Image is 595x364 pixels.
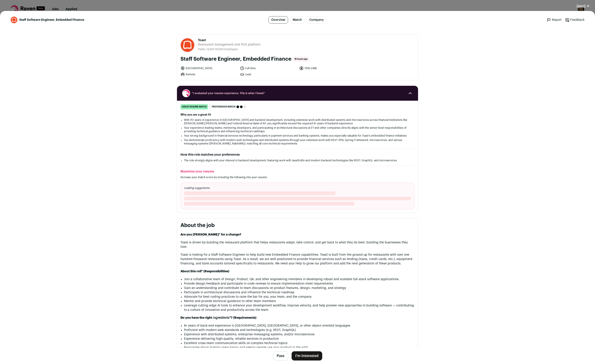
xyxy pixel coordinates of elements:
li: Experience delivering high-quality, reliable services to production [184,337,415,341]
li: Mentor and provide technical guidance to other team members [184,299,415,303]
li: With 15+ years of experience in [GEOGRAPHIC_DATA] and backend development, including extensive wo... [184,118,411,125]
p: Toast is driven by building the restaurant platform that helps restaurants adapt, take control, a... [180,240,415,249]
button: Pass [273,351,288,360]
a: Report [547,18,562,22]
img: 566aa53cf2c11033d2f326b928a4d9ed7a201366827d659dae59eb64034f4371.jpg [181,38,194,52]
a: Company [306,16,327,24]
li: Participate in architectural discussions and influence the technical roadmap [184,290,415,295]
li: Passionate about making users happy and seeing people use your product in the wild [184,345,415,350]
li: Advocate for best coding practices to raise the bar for you, your team, and the company [184,295,415,299]
span: 5,001-10,000 Employees [208,48,238,51]
li: Public [198,48,206,51]
li: The role strongly aligns with your interest in backend development, featuring work with Java/Kotl... [184,159,411,162]
em: ingredients [213,316,229,319]
li: Your experience leading teams, mentoring developers, and participating in architectural discussio... [184,126,411,133]
span: Staff Software Engineer, Embedded Finance [19,18,84,22]
li: 8+ years of back-end experience in [GEOGRAPHIC_DATA], [GEOGRAPHIC_DATA], or other object-oriented... [184,324,415,328]
p: Increase your match score by including the following into your resume [180,176,415,179]
span: 16 hours ago [293,56,309,62]
li: Leverage cutting edge AI tools to enhance your development workflow, improve velocity, and help p... [184,303,415,312]
a: Feedback [565,18,584,22]
li: Join a collaborative team of Design, Product, QA, and other engineering members in developing rob... [184,277,415,281]
li: Gain an understanding and contribute to team discussions on product features, design, marketing, ... [184,286,415,290]
h2: Maximize your resume [180,169,415,174]
li: / [206,48,238,51]
strong: Do you have the right [180,316,212,319]
strong: Are you [PERSON_NAME]* for a change? [180,233,241,236]
div: great resume match [180,104,208,109]
a: Match [290,16,305,24]
h2: About the job [180,222,415,229]
div: Loading suggestions [180,183,415,209]
li: Experience with distributed systems, enterprise messaging systems, and/or microservices [184,332,415,337]
li: Provide design feedback and participate in code reviews to ensure implementation meet requirements [184,281,415,286]
h1: Staff Software Engineer, Embedded Finance [180,56,291,63]
li: Full time [240,66,297,70]
h2: How this role matches your preferences [180,153,415,157]
strong: *? (Requirements) [229,316,256,319]
span: Restaurant management and POS platform. [198,42,261,47]
h2: Why you are a great fit [180,113,415,116]
li: Lead [240,72,297,77]
span: “I evaluated your resume experience. This is what I found.” [192,91,403,95]
p: Toast is looking for a Staff Software Engineer to help build new Embedded Finance capabilities. T... [180,253,415,266]
li: Proficient with modern web standards and technologies (e.g. REST, GraphQL) [184,328,415,332]
li: Excellent cross-team communication skills on complex technical topics [184,341,415,345]
li: 155k-248k [299,66,356,70]
button: I'm Interested [292,351,322,360]
li: [GEOGRAPHIC_DATA] [180,66,237,70]
button: Close modal [571,1,595,11]
strong: About this roll* (Responsibilities) [180,270,229,273]
li: Your strong background in financial services technology, particularly in payment services and ban... [184,134,411,137]
a: Overview [268,16,288,24]
img: 566aa53cf2c11033d2f326b928a4d9ed7a201366827d659dae59eb64034f4371.jpg [11,17,17,23]
li: You demonstrate proficiency with modern web technologies and distributed systems through your ext... [184,138,411,145]
li: Remote [180,72,237,77]
span: Toast [198,38,261,42]
span: Preferences match [212,105,236,109]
